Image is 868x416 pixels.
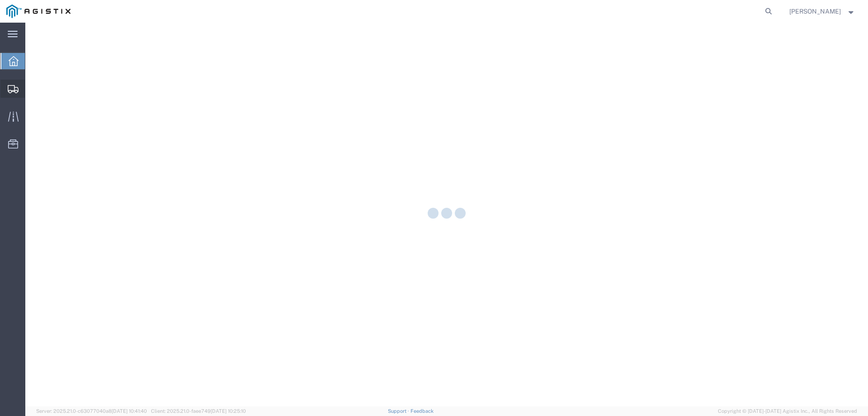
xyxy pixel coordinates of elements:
img: logo [6,5,71,18]
span: Jesse Jordan [789,6,841,16]
span: Copyright © [DATE]-[DATE] Agistix Inc., All Rights Reserved [718,407,857,415]
a: Support [388,408,410,414]
a: Feedback [410,408,434,414]
span: Client: 2025.21.0-faee749 [151,408,246,414]
span: Server: 2025.21.0-c63077040a8 [36,408,147,414]
span: [DATE] 10:41:40 [112,408,147,414]
span: [DATE] 10:25:10 [211,408,246,414]
button: [PERSON_NAME] [789,6,856,17]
